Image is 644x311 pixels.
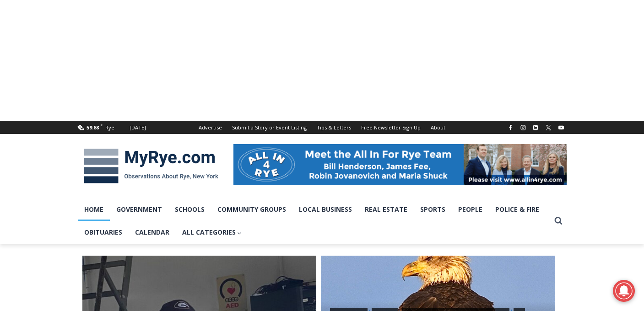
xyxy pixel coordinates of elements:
[452,198,489,221] a: People
[556,122,567,133] a: YouTube
[356,121,426,134] a: Free Newsletter Sign Up
[312,121,356,134] a: Tips & Letters
[110,198,168,221] a: Government
[505,122,516,133] a: Facebook
[78,142,224,190] img: MyRye.com
[211,198,292,221] a: Community Groups
[489,198,546,221] a: Police & Fire
[105,123,114,132] div: Rye
[194,121,450,134] nav: Secondary Navigation
[414,198,452,221] a: Sports
[550,213,567,229] button: View Search Form
[194,121,227,134] a: Advertise
[176,221,249,244] a: All Categories
[129,221,176,244] a: Calendar
[530,122,541,133] a: Linkedin
[292,198,358,221] a: Local Business
[426,121,450,134] a: About
[130,123,146,132] div: [DATE]
[78,198,110,221] a: Home
[78,198,550,244] nav: Primary Navigation
[358,198,414,221] a: Real Estate
[543,122,554,133] a: X
[182,227,242,237] span: All Categories
[100,123,103,128] span: F
[227,121,312,134] a: Submit a Story or Event Listing
[518,122,529,133] a: Instagram
[168,198,211,221] a: Schools
[78,221,129,244] a: Obituaries
[87,124,99,131] span: 59.68
[233,144,567,185] img: All in for Rye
